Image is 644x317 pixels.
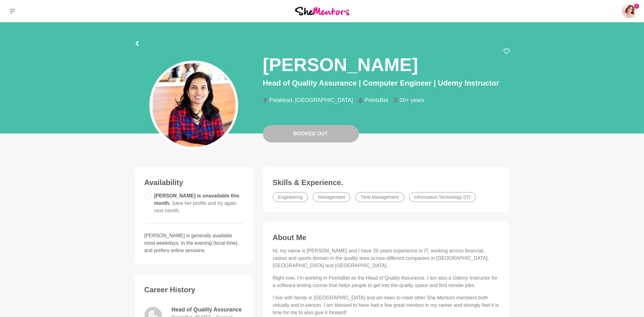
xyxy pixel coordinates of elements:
[358,97,393,103] li: PointsBet
[295,7,349,15] img: She Mentors Logo
[622,4,637,19] img: Amanda Greenman
[154,201,237,213] span: Save her profile and try again next month.
[144,285,243,294] h3: Career History
[273,247,500,269] p: Hi, my name is [PERSON_NAME] and I have 20 years experience in IT, working across financial, casi...
[144,232,243,254] p: [PERSON_NAME] is generally available most weekdays, in the evening (local time), and prefers onli...
[273,274,500,289] p: Right now, I’m working in PointsBet as the Head of Quality Assurance. I am also a Udemy Instructo...
[634,4,639,9] span: 2
[273,178,500,187] h3: Skills & Experience.
[154,193,240,213] span: [PERSON_NAME] is unavailable this month.
[273,294,500,316] p: I live with family in [GEOGRAPHIC_DATA] and am keen to meet other She Mentors members both virtua...
[263,78,510,89] p: Head of Quality Assurance | Computer Engineer | Udemy Instructor
[263,53,418,76] h1: [PERSON_NAME]
[144,178,243,187] h3: Availability
[263,97,358,103] li: Palakkad, [GEOGRAPHIC_DATA]
[622,4,637,19] a: Amanda Greenman2
[273,233,500,242] h3: About Me
[172,306,243,314] dd: Head of Quality Assurance
[393,97,429,103] li: 20+ years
